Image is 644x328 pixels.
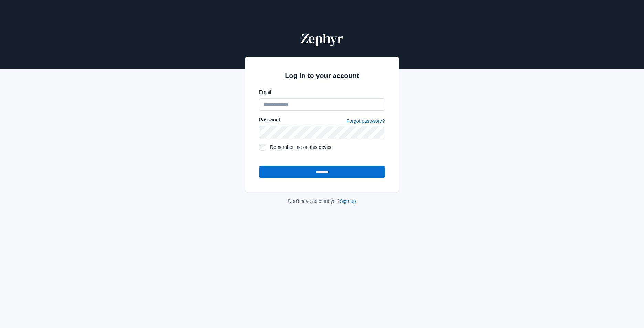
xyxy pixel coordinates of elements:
[245,198,399,205] div: Don't have account yet?
[259,116,280,123] label: Password
[259,89,385,96] label: Email
[299,30,345,47] img: Zephyr Logo
[346,118,385,124] a: Forgot password?
[259,71,385,80] h2: Log in to your account
[270,144,385,151] label: Remember me on this device
[340,198,356,204] a: Sign up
